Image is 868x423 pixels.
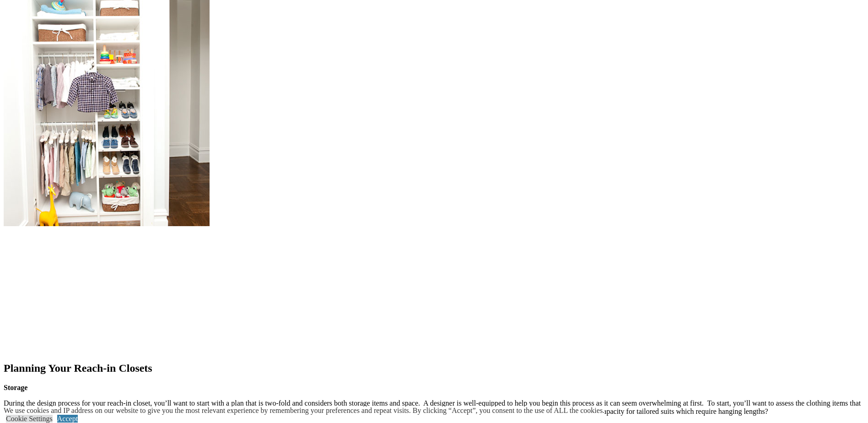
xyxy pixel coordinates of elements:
[57,415,78,423] a: Accept
[4,399,864,416] p: During the design process for your reach-in closet, you’ll want to start with a plan that is two-...
[4,384,27,391] strong: Storage
[4,362,864,374] h2: Planning Your Reach-in Closets
[4,407,604,415] div: We use cookies and IP address on our website to give you the most relevant experience by remember...
[6,415,53,423] a: Cookie Settings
